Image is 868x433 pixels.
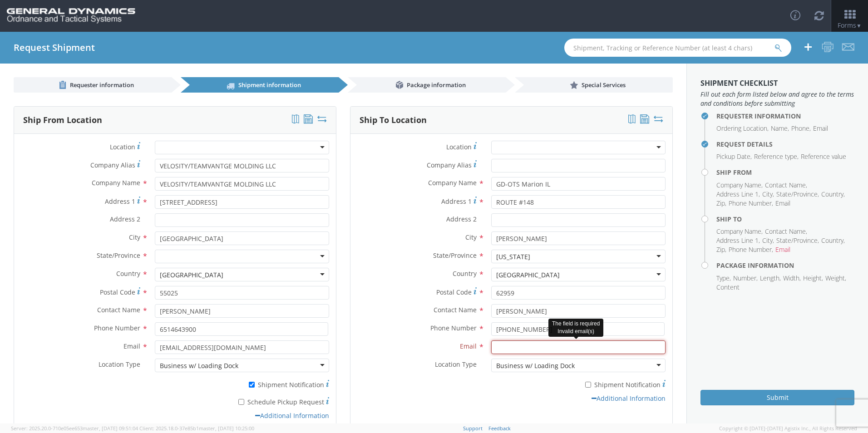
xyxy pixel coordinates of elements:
[765,227,807,236] li: Contact Name
[129,233,140,241] span: City
[716,124,769,133] li: Ordering Location
[716,227,763,236] li: Company Name
[803,274,823,283] li: Height
[719,425,857,432] span: Copyright © [DATE]-[DATE] Agistix Inc., All Rights Reserved
[488,425,511,432] a: Feedback
[491,379,666,389] label: Shipment Notification
[760,274,781,283] li: Length
[155,396,329,407] label: Schedule Pickup Request
[765,181,807,190] li: Contact Name
[105,197,135,206] span: Address 1
[160,271,223,280] div: [GEOGRAPHIC_DATA]
[99,360,140,369] span: Location Type
[775,245,790,254] li: Email
[463,425,483,432] a: Support
[249,382,255,388] input: Shipment Notification
[825,274,846,283] li: Weight
[434,305,477,314] span: Contact Name
[160,361,238,370] div: Business w/ Loading Dock
[441,197,472,206] span: Address 1
[110,215,140,223] span: Address 2
[716,283,740,292] li: Content
[716,113,854,119] h4: Requester Information
[515,77,673,93] a: Special Services
[255,411,329,420] a: Additional Information
[716,216,854,222] h4: Ship To
[771,124,789,133] li: Name
[716,262,854,269] h4: Package Information
[754,152,799,161] li: Reference type
[776,190,819,199] li: State/Province
[92,178,140,187] span: Company Name
[716,181,763,190] li: Company Name
[548,319,603,337] div: The field is required Invalid email(s)
[139,425,254,432] span: Client: 2025.18.0-37e85b1
[70,81,134,89] span: Requester information
[427,161,472,169] span: Company Alias
[14,43,95,53] h4: Request Shipment
[428,178,477,187] span: Company Name
[716,245,726,254] li: Zip
[783,274,801,283] li: Width
[821,236,845,245] li: Country
[7,8,135,24] img: gd-ots-0c3321f2eb4c994f95cb.png
[238,81,301,89] span: Shipment information
[360,116,427,125] h3: Ship To Location
[199,425,254,432] span: master, [DATE] 10:25:00
[116,269,140,278] span: Country
[433,251,477,260] span: State/Province
[348,77,506,93] a: Package information
[776,236,819,245] li: State/Province
[100,288,135,296] span: Postal Code
[435,360,477,369] span: Location Type
[729,245,773,254] li: Phone Number
[762,190,774,199] li: City
[585,382,591,388] input: Shipment Notification
[94,324,140,332] span: Phone Number
[762,236,774,245] li: City
[716,190,760,199] li: Address Line 1
[11,425,138,432] span: Server: 2025.20.0-710e05ee653
[733,274,758,283] li: Number
[716,141,854,148] h4: Request Details
[700,79,854,88] h3: Shipment Checklist
[123,342,140,350] span: Email
[436,288,472,296] span: Postal Code
[791,124,811,133] li: Phone
[97,305,140,314] span: Contact Name
[90,161,135,169] span: Company Alias
[446,215,477,223] span: Address 2
[83,425,138,432] span: master, [DATE] 09:51:04
[716,199,726,208] li: Zip
[446,143,472,151] span: Location
[496,252,530,261] div: [US_STATE]
[23,116,102,125] h3: Ship From Location
[582,81,626,89] span: Special Services
[407,81,466,89] span: Package information
[813,124,828,133] li: Email
[700,390,854,405] button: Submit
[496,271,560,280] div: [GEOGRAPHIC_DATA]
[453,269,477,278] span: Country
[716,152,752,161] li: Pickup Date
[716,169,854,176] h4: Ship From
[110,143,135,151] span: Location
[97,251,140,260] span: State/Province
[716,274,731,283] li: Type
[14,77,172,93] a: Requester information
[496,361,575,370] div: Business w/ Loading Dock
[716,236,760,245] li: Address Line 1
[729,199,773,208] li: Phone Number
[592,394,666,403] a: Additional Information
[238,399,244,405] input: Schedule Pickup Request
[856,22,862,30] span: ▼
[564,39,791,57] input: Shipment, Tracking or Reference Number (at least 4 chars)
[775,199,790,208] li: Email
[700,90,854,108] span: Fill out each form listed below and agree to the terms and conditions before submitting
[838,21,862,30] span: Forms
[155,379,329,389] label: Shipment Notification
[465,233,477,241] span: City
[821,190,845,199] li: Country
[181,77,339,93] a: Shipment information
[460,342,477,350] span: Email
